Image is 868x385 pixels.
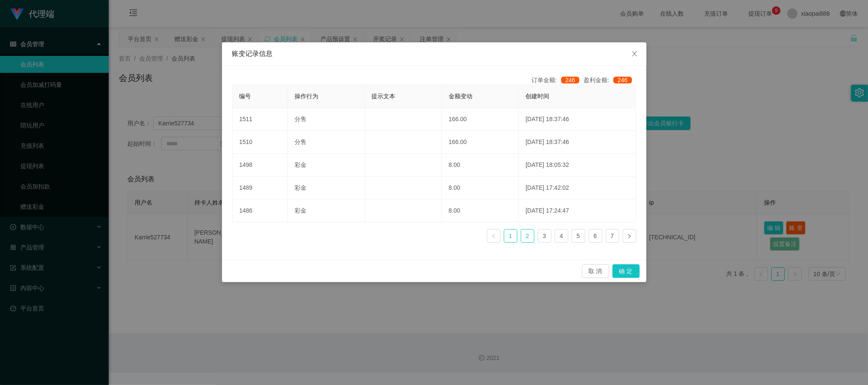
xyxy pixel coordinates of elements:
li: 下一页 [623,229,636,243]
td: [DATE] 18:37:46 [519,131,636,154]
li: 3 [538,229,551,243]
td: 166.00 [442,131,519,154]
i: 图标: left [491,234,496,239]
li: 上一页 [487,229,500,243]
td: 8.00 [442,154,519,177]
div: 账变记录信息 [232,49,636,58]
td: 1498 [233,154,288,177]
div: 订单金额: [531,76,584,85]
td: [DATE] 18:37:46 [519,108,636,131]
span: 操作行为 [295,93,318,100]
button: 取 消 [582,264,609,278]
td: 166.00 [442,108,519,131]
a: 4 [555,230,568,242]
td: 分售 [288,108,365,131]
td: 8.00 [442,199,519,222]
li: 7 [606,229,619,243]
a: 3 [538,230,551,242]
a: 7 [606,230,619,242]
span: 246 [561,77,579,83]
td: 彩金 [288,199,365,222]
td: 1489 [233,177,288,199]
i: 图标: right [627,234,632,239]
button: 确 定 [612,264,640,278]
button: Close [623,42,646,66]
span: 246 [613,77,632,83]
a: 6 [589,230,602,242]
td: 1511 [233,108,288,131]
a: 1 [504,230,517,242]
span: 编号 [239,93,251,100]
td: [DATE] 17:24:47 [519,199,636,222]
td: 1486 [233,199,288,222]
span: 提示文本 [372,93,396,100]
li: 4 [555,229,568,243]
li: 5 [572,229,585,243]
div: 盈利金额: [584,76,636,85]
td: 8.00 [442,177,519,199]
td: 彩金 [288,177,365,199]
a: 5 [572,230,585,242]
td: 彩金 [288,154,365,177]
td: 分售 [288,131,365,154]
td: 1510 [233,131,288,154]
a: 2 [521,230,534,242]
i: 图标: close [631,50,638,57]
span: 创建时间 [525,93,549,100]
td: [DATE] 18:05:32 [519,154,636,177]
li: 1 [504,229,517,243]
td: [DATE] 17:42:02 [519,177,636,199]
span: 金额变动 [449,93,472,100]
